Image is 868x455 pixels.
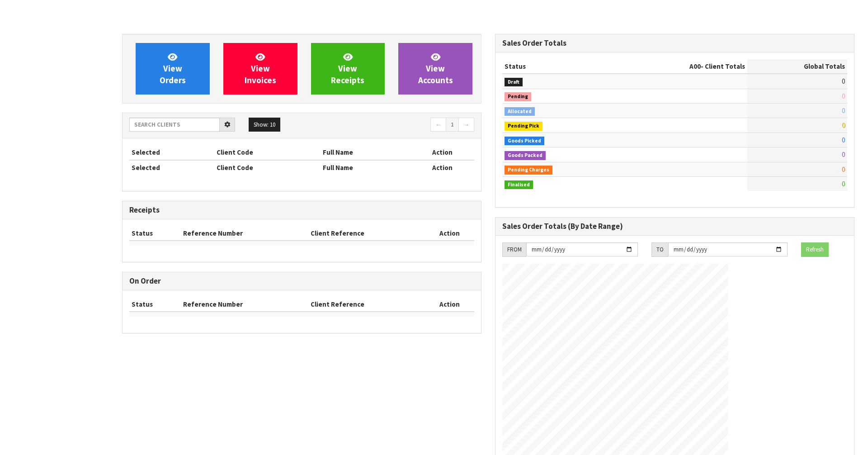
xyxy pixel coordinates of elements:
span: Allocated [505,107,535,116]
a: ← [430,118,446,132]
h3: Sales Order Totals [502,39,847,47]
th: Action [410,145,474,160]
span: Draft [505,78,523,87]
div: FROM [502,242,526,257]
th: Client Reference [308,297,425,312]
th: Client Code [214,160,321,175]
span: Pending Charges [505,166,552,175]
h3: Receipts [129,206,474,214]
span: Finalised [505,180,533,190]
span: 0 [842,165,845,174]
button: Refresh [801,242,829,257]
span: 0 [842,106,845,115]
th: Status [129,226,181,241]
span: View Orders [160,52,186,85]
th: - Client Totals [616,59,747,74]
button: Show: 10 [249,118,280,132]
a: → [458,118,474,132]
a: ViewInvoices [223,43,297,95]
span: View Accounts [418,52,453,85]
nav: Page navigation [308,118,474,133]
th: Action [425,226,474,241]
span: 0 [842,92,845,100]
a: ViewAccounts [398,43,472,95]
span: View Invoices [245,52,276,85]
th: Client Code [214,145,321,160]
input: Search clients [129,118,220,132]
th: Action [425,297,474,312]
span: A00 [689,62,701,71]
a: ViewOrders [136,43,210,95]
th: Selected [129,160,214,175]
th: Client Reference [308,226,425,241]
div: TO [651,242,668,257]
th: Selected [129,145,214,160]
span: Pending Pick [505,122,542,131]
h3: Sales Order Totals (By Date Range) [502,222,847,231]
th: Full Name [321,145,410,160]
th: Status [502,59,616,74]
th: Global Totals [747,59,847,74]
span: 0 [842,121,845,129]
span: 0 [842,136,845,144]
th: Status [129,297,181,312]
a: ViewReceipts [311,43,385,95]
span: View Receipts [331,52,364,85]
span: 0 [842,180,845,188]
th: Full Name [321,160,410,175]
th: Action [410,160,474,175]
span: Goods Packed [505,151,546,160]
span: 0 [842,150,845,159]
span: Goods Picked [505,137,544,146]
span: Pending [505,92,531,101]
a: 1 [446,118,459,132]
h3: On Order [129,277,474,285]
th: Reference Number [181,226,309,241]
th: Reference Number [181,297,309,312]
span: 0 [842,77,845,85]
